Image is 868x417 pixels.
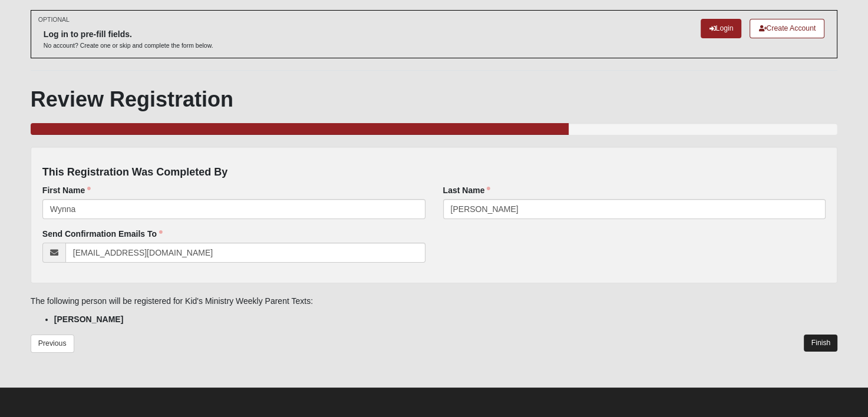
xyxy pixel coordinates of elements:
label: First Name [42,184,91,196]
h6: Log in to pre-fill fields. [44,29,213,39]
a: Finish [804,335,837,352]
a: Previous [31,335,74,353]
h4: This Registration Was Completed By [42,166,826,179]
a: Create Account [750,19,824,38]
p: No account? Create one or skip and complete the form below. [44,41,213,50]
label: Last Name [443,184,491,196]
a: Login [701,19,741,38]
label: Send Confirmation Emails To [42,228,163,240]
strong: [PERSON_NAME] [54,315,123,324]
small: OPTIONAL [38,15,70,24]
h1: Review Registration [31,87,837,112]
p: The following person will be registered for Kid's Ministry Weekly Parent Texts: [31,295,837,307]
